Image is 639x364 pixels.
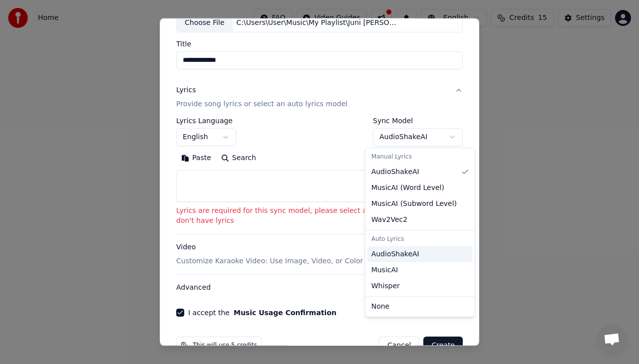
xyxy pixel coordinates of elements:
div: Manual Lyrics [367,150,473,164]
span: MusicAI ( Word Level ) [371,183,444,193]
span: None [371,302,390,312]
span: AudioShakeAI [371,167,419,177]
span: Wav2Vec2 [371,215,407,225]
span: MusicAI [371,265,398,275]
div: Auto Lyrics [367,232,473,246]
span: AudioShakeAI [371,249,419,259]
span: Whisper [371,281,400,291]
span: MusicAI ( Subword Level ) [371,199,457,209]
